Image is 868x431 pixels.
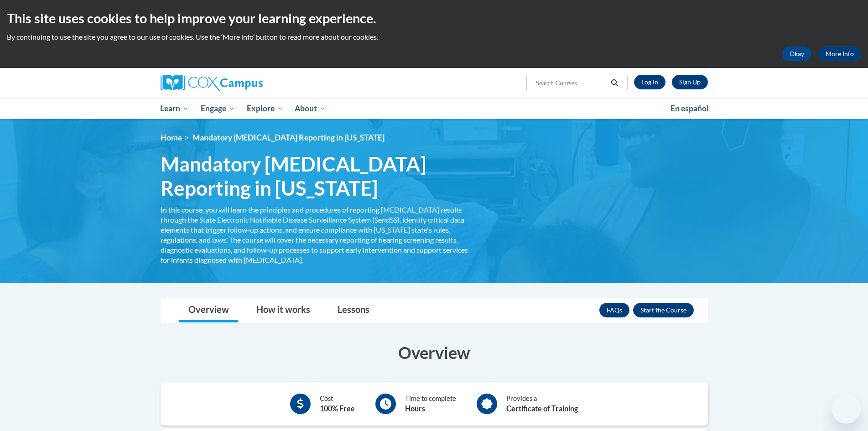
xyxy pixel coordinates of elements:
a: More Info [818,47,861,61]
div: Main menu [147,98,722,119]
a: Home [161,133,182,142]
a: Log In [634,75,665,89]
span: Mandatory [MEDICAL_DATA] Reporting in [US_STATE] [161,152,475,200]
span: About [295,103,326,114]
span: Learn [160,103,189,114]
div: In this course, you will learn the principles and procedures of reporting [MEDICAL_DATA] results ... [161,205,475,265]
div: Cost [320,394,355,414]
span: Explore [247,103,283,114]
div: Time to complete [405,394,456,414]
button: Okay [782,47,811,61]
a: Cox Campus [161,75,334,91]
a: Overview [179,298,238,322]
span: Mandatory [MEDICAL_DATA] Reporting in [US_STATE] [192,133,385,142]
div: Provides a [506,394,578,414]
span: Engage [201,103,235,114]
a: Register [672,75,708,89]
span: En español [670,104,709,113]
a: Lessons [328,298,379,322]
a: En español [665,99,715,118]
input: Search Courses [535,78,608,88]
a: Engage [195,98,241,119]
a: How it works [247,298,319,322]
img: Cox Campus [161,75,263,91]
iframe: Button to launch messaging window [832,395,861,424]
b: 100% Free [320,404,355,413]
a: Explore [241,98,289,119]
a: Learn [155,98,195,119]
a: FAQs [599,303,629,317]
b: Certificate of Training [506,404,578,413]
button: Enroll [633,303,694,317]
button: Search [608,78,621,88]
b: Hours [405,404,425,413]
a: About [289,98,332,119]
h2: This site uses cookies to help improve your learning experience. [7,9,861,27]
h3: Overview [161,341,708,364]
p: By continuing to use the site you agree to our use of cookies. Use the ‘More info’ button to read... [7,32,861,42]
